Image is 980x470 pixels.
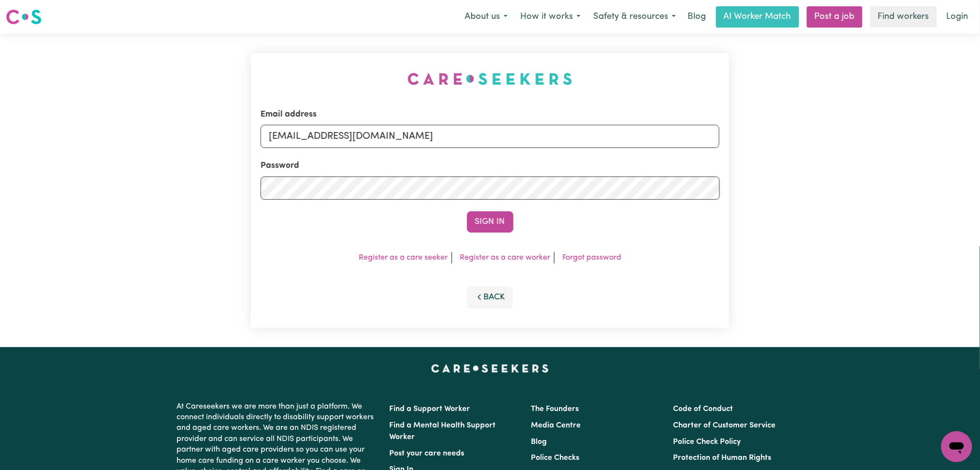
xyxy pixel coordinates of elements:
button: Sign In [467,211,513,233]
a: Media Centre [531,422,581,429]
a: Protection of Human Rights [673,454,771,462]
a: Police Checks [531,454,580,462]
label: Email address [261,108,317,121]
input: Email address [261,125,720,148]
a: Code of Conduct [673,405,733,413]
a: Post your care needs [390,450,465,457]
iframe: Button to launch messaging window [941,431,972,462]
button: Safety & resources [587,7,682,27]
a: AI Worker Match [716,6,799,28]
a: Blog [682,6,712,28]
a: Blog [531,438,547,446]
a: Find a Mental Health Support Worker [390,422,496,441]
a: Register as a care worker [460,254,550,262]
button: About us [458,7,514,27]
img: Careseekers logo [6,8,42,26]
a: Login [941,6,974,28]
a: Post a job [807,6,863,28]
a: Find a Support Worker [390,405,470,413]
a: Careseekers home page [431,365,549,372]
a: Police Check Policy [673,438,741,446]
a: Find workers [870,6,937,28]
button: Back [467,287,513,308]
label: Password [261,160,299,172]
button: How it works [514,7,587,27]
a: Careseekers logo [6,6,42,28]
a: Register as a care seeker [359,254,448,262]
a: Forgot password [562,254,621,262]
a: Charter of Customer Service [673,422,775,429]
a: The Founders [531,405,579,413]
